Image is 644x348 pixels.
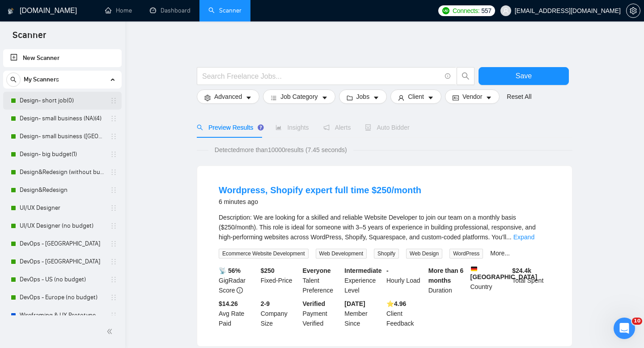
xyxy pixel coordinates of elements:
[3,49,122,67] li: New Scanner
[462,92,482,102] span: Vendor
[386,267,389,274] b: -
[428,94,434,101] span: caret-down
[219,212,551,242] div: Description: We are looking for a skilled and reliable Website Developer to join our team on a mo...
[261,300,270,307] b: 2-9
[110,204,117,212] span: holder
[516,70,532,81] span: Save
[110,258,117,265] span: holder
[453,94,459,101] span: idcard
[449,249,483,259] span: WordPress
[486,94,492,101] span: caret-down
[343,266,385,295] div: Experience Level
[20,127,105,145] a: Design- small business ([GEOGRAPHIC_DATA])(4)
[339,89,387,104] button: folderJobscaret-down
[316,249,367,259] span: Web Development
[481,6,491,16] span: 557
[214,92,242,102] span: Advanced
[219,300,238,307] b: $14.26
[197,124,203,131] span: search
[373,94,379,101] span: caret-down
[20,110,105,127] a: Design- small business (NA)(4)
[217,266,259,295] div: GigRadar Score
[322,94,328,101] span: caret-down
[470,266,538,280] b: [GEOGRAPHIC_DATA]
[105,7,132,14] a: homeHome
[110,97,117,104] span: holder
[507,92,531,102] a: Reset All
[20,163,105,181] a: Design&Redesign (without budget)
[20,92,105,110] a: Design- short job(0)
[323,124,330,131] span: notification
[106,327,115,336] span: double-left
[10,49,114,67] a: New Scanner
[219,196,421,207] div: 6 minutes ago
[259,299,301,328] div: Company Size
[20,145,105,163] a: Design- big budget(1)
[343,299,385,328] div: Member Since
[257,123,265,132] div: Tooltip anchor
[626,7,640,14] a: setting
[275,124,282,131] span: area-chart
[20,271,105,289] a: DevOps - US (no budget)
[275,124,309,131] span: Insights
[8,4,14,18] img: logo
[479,67,569,85] button: Save
[457,67,475,85] button: search
[219,249,309,259] span: Ecommerce Website Development
[5,29,53,47] span: Scanner
[110,222,117,229] span: holder
[365,124,409,131] span: Auto Bidder
[110,294,117,301] span: holder
[469,266,511,295] div: Country
[627,7,640,14] span: setting
[386,300,406,307] b: ⭐️ 4.96
[110,240,117,247] span: holder
[6,72,21,87] button: search
[237,287,243,293] span: info-circle
[110,169,117,176] span: holder
[20,199,105,217] a: UI/UX Designer
[356,92,370,102] span: Jobs
[110,312,117,319] span: holder
[110,133,117,140] span: holder
[20,235,105,253] a: DevOps - [GEOGRAPHIC_DATA]
[513,233,534,241] a: Expand
[303,300,326,307] b: Verified
[20,217,105,235] a: UI/UX Designer (no budget)
[110,151,117,158] span: holder
[344,267,381,274] b: Intermediate
[428,267,464,284] b: More than 6 months
[408,92,424,102] span: Client
[219,214,536,241] span: Description: We are looking for a skilled and reliable Website Developer to join our team on a mo...
[445,73,451,79] span: info-circle
[442,7,449,14] img: upwork-logo.png
[390,89,441,104] button: userClientcaret-down
[301,266,343,295] div: Talent Preference
[20,181,105,199] a: Design&Redesign
[445,89,500,104] button: idcardVendorcaret-down
[301,299,343,328] div: Payment Verified
[632,318,642,325] span: 10
[202,71,441,82] input: Search Freelance Jobs...
[490,250,510,257] a: More...
[512,267,531,274] b: $ 24.4k
[20,306,105,324] a: Wireframing & UX Prototype
[406,249,442,259] span: Web Design
[20,253,105,271] a: DevOps - [GEOGRAPHIC_DATA]
[7,76,20,83] span: search
[280,92,318,102] span: Job Category
[110,187,117,194] span: holder
[219,185,421,195] a: Wordpress, Shopify expert full time $250/month
[110,276,117,283] span: holder
[303,267,331,274] b: Everyone
[344,300,365,307] b: [DATE]
[385,266,427,295] div: Hourly Load
[110,115,117,122] span: holder
[219,267,241,274] b: 📡 56%
[197,89,259,104] button: settingAdvancedcaret-down
[259,266,301,295] div: Fixed-Price
[626,4,640,18] button: setting
[510,266,552,295] div: Total Spent
[261,267,275,274] b: $ 250
[263,89,335,104] button: barsJob Categorycaret-down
